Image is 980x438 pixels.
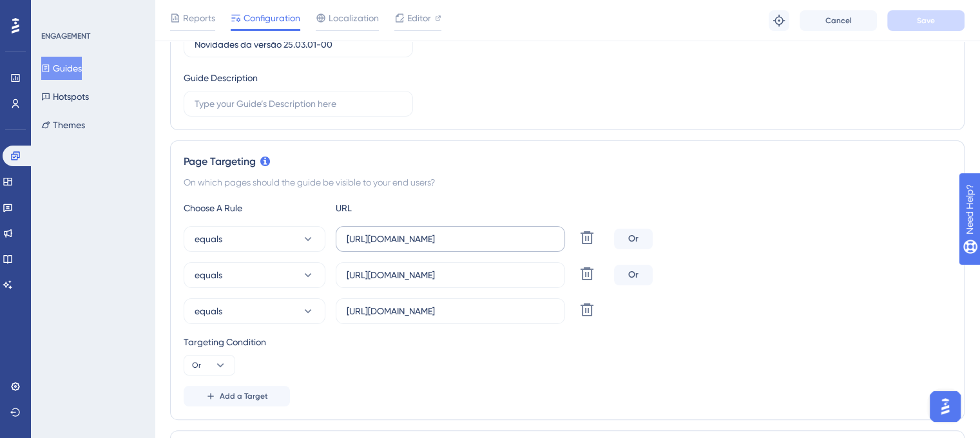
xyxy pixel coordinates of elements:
[41,57,82,80] button: Guides
[244,10,300,26] span: Configuration
[184,334,951,350] div: Targeting Condition
[184,70,258,86] div: Guide Description
[336,200,477,216] div: URL
[407,10,431,26] span: Editor
[184,355,235,376] button: Or
[926,387,965,426] iframe: UserGuiding AI Assistant Launcher
[184,154,951,169] div: Page Targeting
[917,15,935,26] span: Save
[184,226,325,252] button: equals
[825,15,852,26] span: Cancel
[614,265,653,285] div: Or
[347,232,554,246] input: yourwebsite.com/path
[887,10,965,31] button: Save
[184,262,325,288] button: equals
[220,391,268,401] span: Add a Target
[184,386,290,406] button: Add a Target
[30,3,81,19] span: Need Help?
[195,303,222,319] span: equals
[192,360,201,370] span: Or
[41,85,89,108] button: Hotspots
[195,37,402,52] input: Type your Guide’s Name here
[41,113,85,137] button: Themes
[347,304,554,318] input: yourwebsite.com/path
[614,229,653,249] div: Or
[195,267,222,283] span: equals
[347,268,554,282] input: yourwebsite.com/path
[195,97,402,111] input: Type your Guide’s Description here
[800,10,877,31] button: Cancel
[195,231,222,247] span: equals
[329,10,379,26] span: Localization
[184,200,325,216] div: Choose A Rule
[184,175,951,190] div: On which pages should the guide be visible to your end users?
[184,298,325,324] button: equals
[41,31,90,41] div: ENGAGEMENT
[183,10,215,26] span: Reports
